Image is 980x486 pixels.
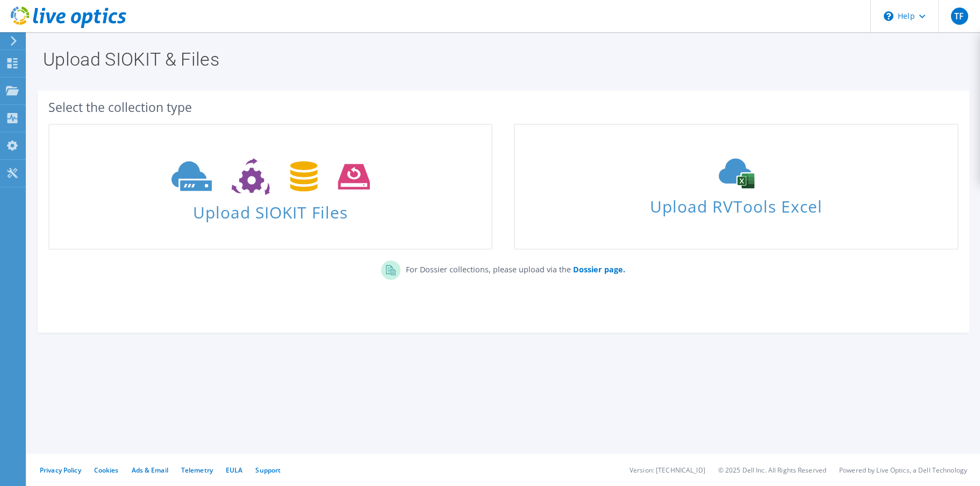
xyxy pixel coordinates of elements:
[573,264,625,274] b: Dossier page.
[514,124,958,250] a: Upload RVTools Excel
[132,466,168,475] a: Ads & Email
[951,8,968,25] span: TF
[718,466,826,475] li: © 2025 Dell Inc. All Rights Reserved
[255,466,281,475] a: Support
[515,192,957,215] span: Upload RVTools Excel
[884,11,893,21] svg: \n
[94,466,119,475] a: Cookies
[48,101,958,113] div: Select the collection type
[571,264,625,274] a: Dossier page.
[839,466,967,475] li: Powered by Live Optics, a Dell Technology
[630,466,705,475] li: Version: [TECHNICAL_ID]
[48,124,492,250] a: Upload SIOKIT Files
[43,50,958,68] h1: Upload SIOKIT & Files
[226,466,242,475] a: EULA
[400,260,625,276] p: For Dossier collections, please upload via the
[49,198,491,221] span: Upload SIOKIT Files
[40,466,81,475] a: Privacy Policy
[181,466,213,475] a: Telemetry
